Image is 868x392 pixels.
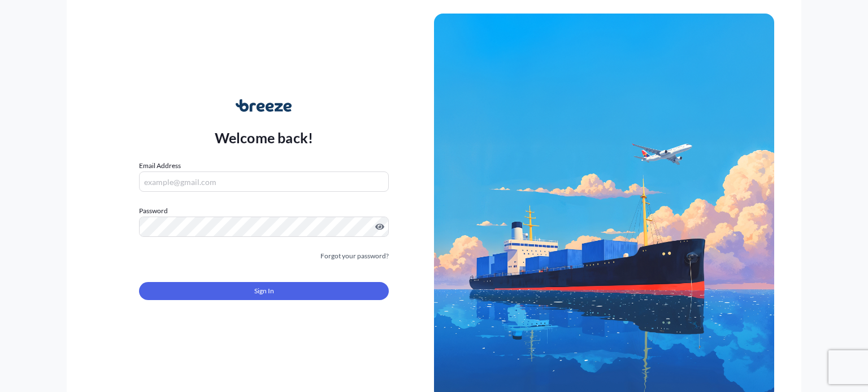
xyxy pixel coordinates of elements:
input: example@gmail.com [139,171,389,192]
button: Sign In [139,282,389,300]
a: Forgot your password? [320,250,389,262]
p: Welcome back! [215,129,314,147]
label: Password [139,205,389,217]
button: Show password [375,222,384,231]
label: Email Address [139,160,181,171]
span: Sign In [254,285,274,297]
